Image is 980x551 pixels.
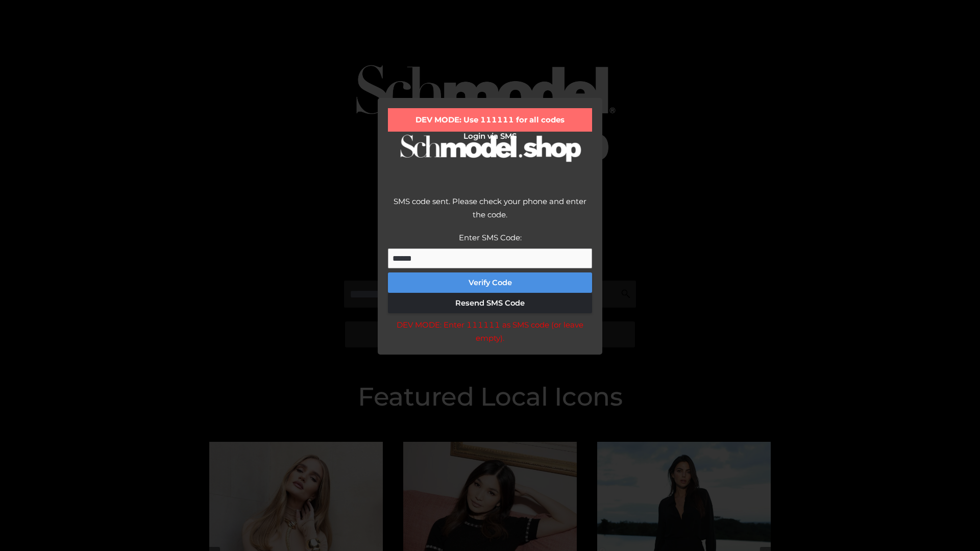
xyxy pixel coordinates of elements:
[459,233,522,242] label: Enter SMS Code:
[388,132,592,141] h2: Login via SMS
[388,318,592,344] div: DEV MODE: Enter 111111 as SMS code (or leave empty).
[388,272,592,293] button: Verify Code
[388,108,592,132] div: DEV MODE: Use 111111 for all codes
[388,195,592,231] div: SMS code sent. Please check your phone and enter the code.
[388,293,592,313] button: Resend SMS Code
